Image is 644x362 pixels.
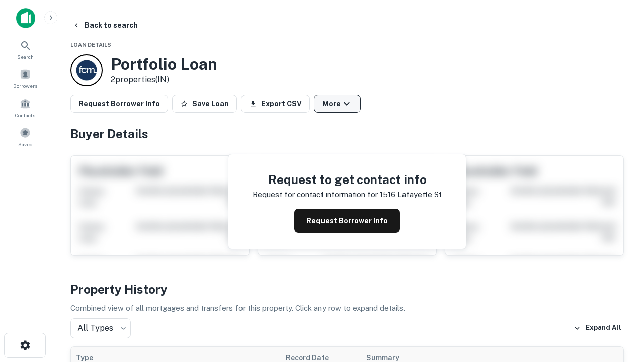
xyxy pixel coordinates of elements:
p: 2 properties (IN) [111,74,217,86]
div: All Types [70,318,131,338]
h4: Buyer Details [70,125,624,143]
a: Contacts [3,94,47,121]
span: Search [17,53,34,61]
button: Expand All [571,321,624,336]
iframe: Chat Widget [594,249,644,298]
h4: Property History [70,280,624,298]
span: Borrowers [13,82,37,90]
span: Saved [18,140,33,148]
span: Loan Details [70,42,111,48]
button: Back to search [68,16,142,34]
span: Contacts [15,111,35,119]
a: Saved [3,123,47,150]
p: 1516 lafayette st [380,189,442,201]
a: Borrowers [3,65,47,92]
button: Request Borrower Info [70,95,168,113]
p: Combined view of all mortgages and transfers for this property. Click any row to expand details. [70,302,624,314]
img: capitalize-icon.png [16,8,35,28]
h4: Request to get contact info [253,170,442,189]
button: Save Loan [172,95,237,113]
button: Export CSV [241,95,310,113]
button: More [314,95,361,113]
h3: Portfolio Loan [111,55,217,74]
button: Request Borrower Info [294,209,400,233]
p: Request for contact information for [253,189,378,201]
a: Search [3,36,47,63]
